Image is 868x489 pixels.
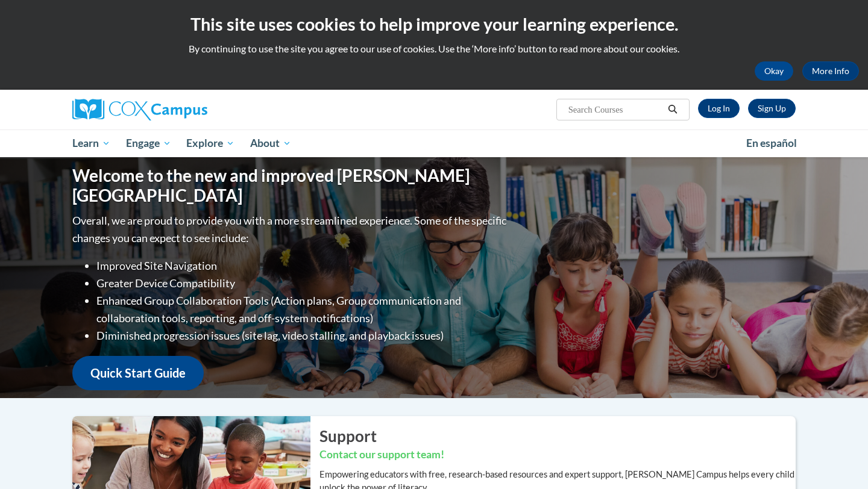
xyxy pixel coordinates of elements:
[54,129,814,157] div: Main menu
[178,129,242,157] a: Explore
[319,425,796,447] h2: Support
[319,447,796,463] h3: Contact our support team!
[186,136,234,151] span: Explore
[250,136,291,151] span: About
[118,129,179,157] a: Engage
[96,257,509,275] li: Improved Site Navigation
[72,99,301,120] a: Cox Campus
[738,131,805,156] a: En español
[96,275,509,292] li: Greater Device Compatibility
[664,102,682,117] button: Search
[9,42,859,55] p: By continuing to use the site you agree to our use of cookies. Use the ‘More info’ button to read...
[96,292,509,327] li: Enhanced Group Collaboration Tools (Action plans, Group communication and collaboration tools, re...
[96,327,509,344] li: Diminished progression issues (site lag, video stalling, and playback issues)
[72,99,207,120] img: Cox Campus
[72,212,509,247] p: Overall, we are proud to provide you with a more streamlined experience. Some of the specific cha...
[748,99,796,118] a: Register
[9,12,859,36] h2: This site uses cookies to help improve your learning experience.
[802,61,859,81] a: More Info
[755,61,793,81] button: Okay
[64,129,118,157] a: Learn
[72,136,110,151] span: Learn
[72,356,204,390] a: Quick Start Guide
[242,129,299,157] a: About
[72,166,509,206] h1: Welcome to the new and improved [PERSON_NAME][GEOGRAPHIC_DATA]
[567,102,664,117] input: Search Courses
[126,136,171,151] span: Engage
[698,99,740,118] a: Log In
[746,137,797,149] span: En español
